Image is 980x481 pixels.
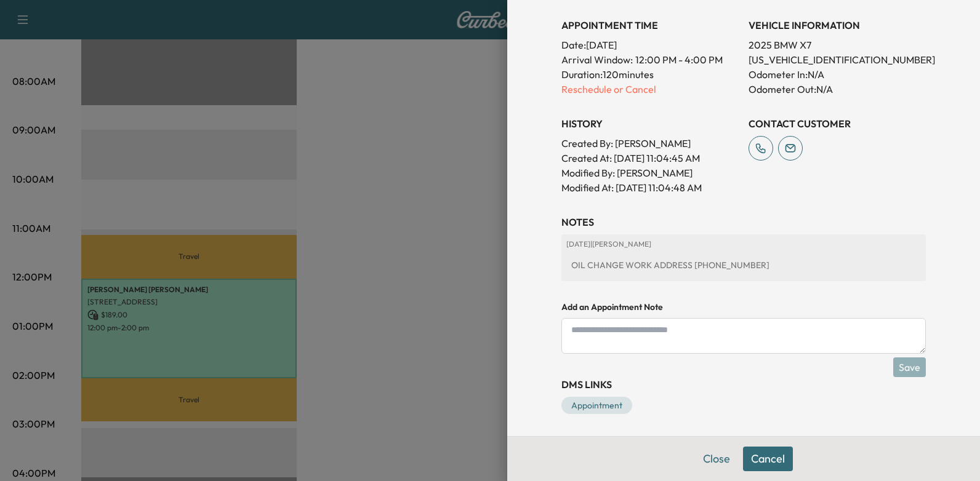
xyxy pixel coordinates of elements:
h3: History [561,116,739,131]
p: 2025 BMW X7 [749,38,926,52]
h3: VEHICLE INFORMATION [749,18,926,33]
h3: APPOINTMENT TIME [561,18,739,33]
p: Odometer In: N/A [749,67,926,82]
span: 12:00 PM - 4:00 PM [635,52,723,67]
a: Appointment [561,397,632,414]
p: Reschedule or Cancel [561,82,739,97]
button: Cancel [743,447,793,471]
p: Arrival Window: [561,52,739,67]
p: Date: [DATE] [561,38,739,52]
button: Close [695,447,738,471]
p: Modified By : [PERSON_NAME] [561,165,739,180]
p: Created By : [PERSON_NAME] [561,136,739,151]
h4: Add an Appointment Note [561,301,926,313]
p: Modified At : [DATE] 11:04:48 AM [561,180,739,195]
p: [DATE] | [PERSON_NAME] [566,239,921,249]
h3: DMS Links [561,377,926,392]
p: Odometer Out: N/A [749,82,926,97]
h3: CONTACT CUSTOMER [749,116,926,131]
p: Duration: 120 minutes [561,67,739,82]
p: Created At : [DATE] 11:04:45 AM [561,151,739,165]
h3: NOTES [561,215,926,229]
p: [US_VEHICLE_IDENTIFICATION_NUMBER] [749,52,926,67]
div: OIL CHANGE WORK ADDRESS [PHONE_NUMBER] [566,254,921,276]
